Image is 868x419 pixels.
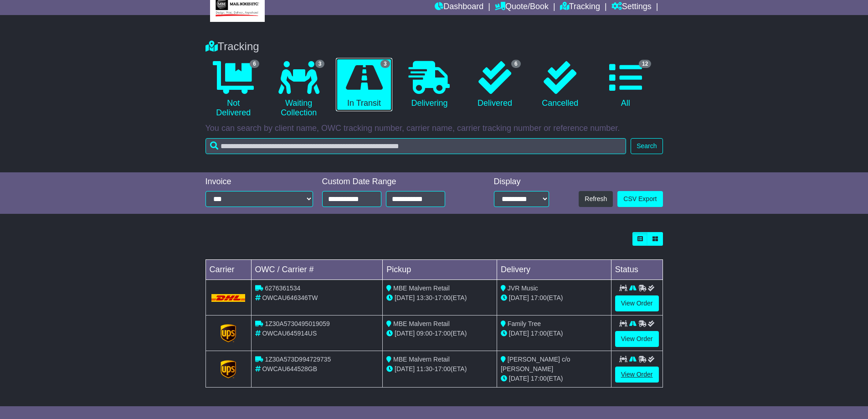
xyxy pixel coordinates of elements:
td: Delivery [497,260,611,280]
span: MBE Malvern Retail [393,356,450,363]
div: - (ETA) [386,364,493,374]
a: Delivering [401,58,457,112]
span: OWCAU645914US [262,330,317,337]
span: 3 [315,60,325,68]
td: Pickup [383,260,497,280]
span: MBE Malvern Retail [393,285,450,292]
span: 17:00 [435,330,451,337]
span: [DATE] [395,330,415,337]
a: View Order [615,295,659,311]
td: Status [611,260,663,280]
a: Cancelled [532,58,588,112]
span: [DATE] [509,294,529,301]
span: 12 [639,60,651,68]
a: 3 In Transit [336,58,392,112]
span: MBE Malvern Retail [393,320,450,327]
span: 6 [511,60,521,68]
span: Family Tree [508,320,541,327]
div: (ETA) [501,374,607,383]
span: 17:00 [531,375,547,382]
span: 13:30 [416,294,432,301]
span: OWCAU646346TW [262,294,318,301]
img: DHL.png [211,294,246,301]
span: 3 [380,60,390,68]
span: 6276361534 [265,285,300,292]
a: 6 Not Delivered [205,58,262,121]
td: OWC / Carrier # [251,260,383,280]
div: Display [494,177,549,187]
div: Tracking [201,40,668,53]
td: Carrier [205,260,251,280]
div: - (ETA) [386,293,493,303]
span: 11:30 [416,365,432,372]
img: GetCarrierServiceLogo [221,360,236,378]
span: 17:00 [531,330,547,337]
span: [DATE] [395,294,415,301]
span: [PERSON_NAME] c/o [PERSON_NAME] [501,356,570,372]
span: 17:00 [531,294,547,301]
div: (ETA) [501,329,607,338]
div: (ETA) [501,293,607,303]
a: 6 Delivered [467,58,523,112]
span: 17:00 [435,294,451,301]
div: Invoice [205,177,313,187]
button: Refresh [579,191,613,207]
a: 3 Waiting Collection [271,58,327,121]
span: OWCAU644528GB [262,365,317,372]
a: View Order [615,331,659,347]
span: [DATE] [395,365,415,372]
a: CSV Export [617,191,663,207]
a: View Order [615,367,659,383]
a: 12 All [597,58,653,112]
span: JVR Music [508,285,538,292]
span: [DATE] [509,330,529,337]
span: 09:00 [416,330,432,337]
div: - (ETA) [386,329,493,338]
span: [DATE] [509,375,529,382]
button: Search [631,138,663,154]
span: 1Z30A573D994729735 [265,356,331,363]
span: 6 [250,60,259,68]
img: GetCarrierServiceLogo [221,324,236,342]
span: 1Z30A5730495019059 [265,320,329,327]
p: You can search by client name, OWC tracking number, carrier name, carrier tracking number or refe... [205,124,663,134]
span: 17:00 [435,365,451,372]
div: Custom Date Range [322,177,468,187]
